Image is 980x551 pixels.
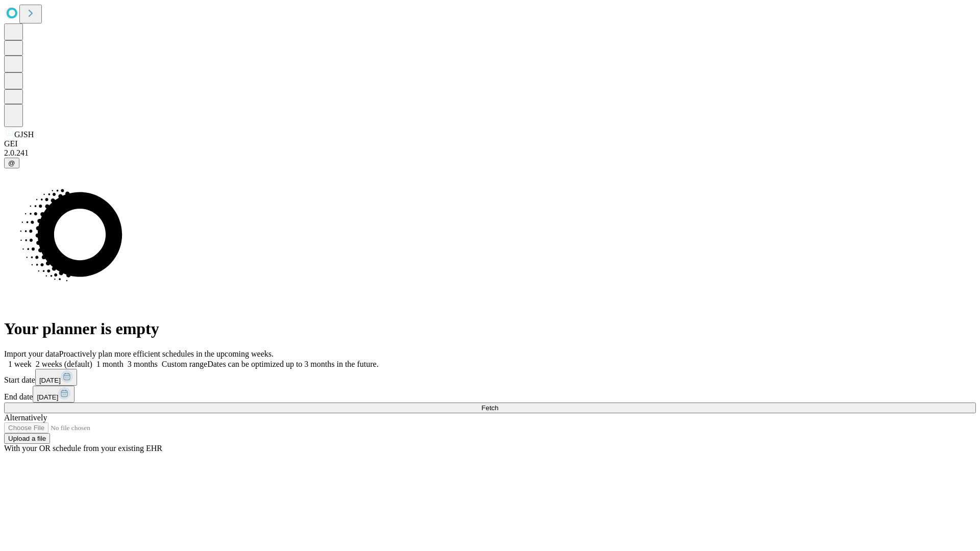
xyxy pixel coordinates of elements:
span: @ [8,159,15,167]
span: GJSH [14,130,34,139]
div: Start date [4,369,976,386]
div: 2.0.241 [4,148,976,158]
span: Custom range [162,360,207,368]
span: 3 months [128,360,158,368]
span: With your OR schedule from your existing EHR [4,444,162,453]
button: Fetch [4,403,976,413]
h1: Your planner is empty [4,319,976,338]
span: Fetch [481,404,498,412]
button: Upload a file [4,433,50,444]
span: [DATE] [37,393,58,401]
div: GEI [4,139,976,148]
span: Alternatively [4,413,47,422]
button: [DATE] [33,386,75,403]
span: 1 week [8,360,32,368]
span: Proactively plan more efficient schedules in the upcoming weeks. [59,349,274,358]
span: Import your data [4,349,59,358]
button: [DATE] [35,369,77,386]
div: End date [4,386,976,403]
button: @ [4,158,19,168]
span: 1 month [96,360,124,368]
span: [DATE] [39,377,61,384]
span: 2 weeks (default) [36,360,92,368]
span: Dates can be optimized up to 3 months in the future. [207,360,378,368]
